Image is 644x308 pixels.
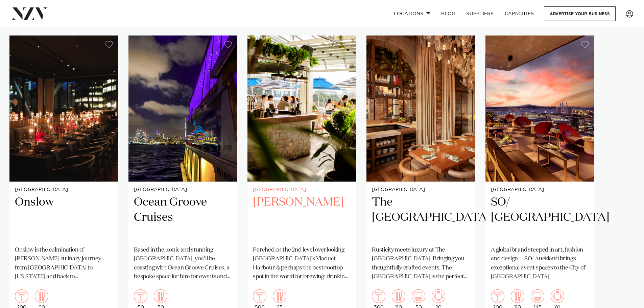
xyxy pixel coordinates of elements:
[436,6,461,21] a: BLOG
[392,289,405,303] img: dining.png
[134,289,147,303] img: cocktail.png
[15,187,113,192] small: [GEOGRAPHIC_DATA]
[412,289,425,303] img: theatre.png
[253,187,351,192] small: [GEOGRAPHIC_DATA]
[531,289,544,303] img: theatre.png
[253,195,351,240] h2: [PERSON_NAME]
[134,195,232,240] h2: Ocean Groove Cruises
[491,195,589,240] h2: SO/ [GEOGRAPHIC_DATA]
[11,7,48,20] img: nzv-logo.png
[273,289,286,303] img: dining.png
[551,289,564,303] img: meeting.png
[491,246,589,281] p: A global brand steeped in art, fashion and design — SO/ Auckland brings exceptional event spaces ...
[511,289,524,303] img: dining.png
[432,289,445,303] img: meeting.png
[134,246,232,281] p: Based in the iconic and stunning [GEOGRAPHIC_DATA], you'll be coasting with Ocean Groove Cruises,...
[372,246,470,281] p: Rusticity meets luxury at The [GEOGRAPHIC_DATA]. Bringing you thoughtfully crafted events, The [G...
[491,289,504,303] img: cocktail.png
[253,289,266,303] img: cocktail.png
[35,289,48,303] img: dining.png
[253,246,351,281] p: Perched on the 2nd level overlooking [GEOGRAPHIC_DATA]’s Viaduct Harbour & perhaps the best rooft...
[154,289,167,303] img: dining.png
[15,289,28,303] img: cocktail.png
[372,195,470,240] h2: The [GEOGRAPHIC_DATA]
[544,6,616,21] a: Advertise your business
[499,6,540,21] a: Capacities
[388,6,436,21] a: Locations
[461,6,499,21] a: SUPPLIERS
[15,195,113,240] h2: Onslow
[15,246,113,281] p: Onslow is the culmination of [PERSON_NAME] culinary journey from [GEOGRAPHIC_DATA] to [US_STATE] ...
[134,187,232,192] small: [GEOGRAPHIC_DATA]
[491,187,589,192] small: [GEOGRAPHIC_DATA]
[372,187,470,192] small: [GEOGRAPHIC_DATA]
[372,289,385,303] img: cocktail.png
